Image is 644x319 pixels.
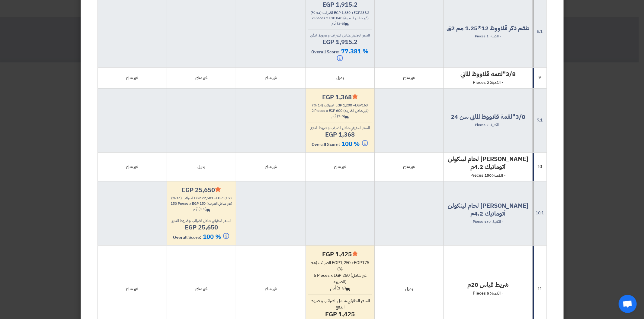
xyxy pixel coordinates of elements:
div: 1,200 + 168 الضرائب (14 %) [308,103,372,108]
span: egp [335,103,342,108]
span: egp [355,103,362,108]
span: 2 [312,108,314,114]
div: 1,680 + 235.2 الضرائب (14 %) [308,10,372,15]
h4: egp 25,650 [169,224,233,232]
span: Overall Score: [173,235,201,241]
span: egp 150 [192,201,206,207]
span: Pieces x [178,201,191,207]
h4: egp 25,650 [169,186,233,194]
span: Pieces x [317,273,333,279]
h4: [PERSON_NAME] لحام لينكولن أتوماتيك 4.2م [446,155,530,171]
span: (غير شامل الضريبه) [207,201,232,207]
span: Overall Score: [312,142,340,148]
span: - الكمية: 150 Pieces [471,172,506,179]
td: 10.1 [532,181,546,245]
div: غير متاح [169,75,233,81]
span: egp [334,10,341,15]
span: egp [354,10,360,15]
span: (غير شامل الضريبه) [334,273,367,285]
div: بديل [377,286,441,292]
span: egp [194,196,201,201]
h4: [PERSON_NAME] لحام لينكولن أتوماتيك 4.2م [446,202,530,218]
td: 10 [532,153,546,181]
span: Pieces x [315,108,328,114]
span: egp 840 [329,15,342,21]
div: 1,250 + 175 الضرائب (14 %) [308,260,372,273]
div: غير متاح [239,75,303,81]
div: غير متاح [169,286,233,292]
span: Pieces x [315,15,328,21]
span: egp [332,260,340,266]
span: 77.381 % [337,47,369,64]
span: - الكمية: 2 Pieces [473,80,503,86]
span: السعر الحقيقي شامل الضرائب و ضروط الدفع [310,125,370,131]
span: egp 600 [329,108,342,114]
span: السعر الحقيقي شامل الضرائب و ضروط الدفع [171,218,231,224]
div: غير متاح [377,164,441,170]
span: egp [354,260,362,266]
div: غير متاح [100,164,164,170]
div: غير متاح [100,75,164,81]
span: Overall Score: [311,49,340,55]
span: 150 [171,201,177,207]
td: 9.1 [532,88,546,153]
div: (3-5) أيام [308,21,372,26]
h4: egp 1,915.2 [308,38,372,46]
a: Open chat [619,295,637,313]
div: غير متاح [239,286,303,292]
h4: egp 1,368 [308,131,372,139]
h4: egp 1,425 [308,251,372,258]
h4: 3/8"لقمة قلاووظ الماني [446,70,530,78]
div: غير متاح [100,286,164,292]
h4: egp 1,425 [308,311,372,318]
div: (3-5) أيام [308,285,372,292]
div: غير متاح [377,75,441,81]
span: - الكمية: 2 Pieces [475,33,501,39]
td: 9 [532,68,546,88]
span: 100 % [342,140,369,149]
div: بديل [169,164,233,170]
span: - الكمية: 2 Pieces [475,122,501,128]
div: (3-5) أيام [308,114,372,119]
span: السعر الحقيقي شامل الضرائب و ضروط الدفع [310,33,370,38]
span: 100 % [203,232,230,242]
div: 22,500 + 3,150 الضرائب (14 %) [169,196,233,201]
h4: egp 1,915.2 [308,1,372,8]
span: 2 [312,15,314,21]
span: - الكمية: 150 Pieces [473,219,503,225]
span: (غير شامل الضريبه) [343,15,369,21]
span: - الكمية: 5 Pieces [473,290,503,297]
h4: طقم ذكر قلاووظ 12*1.25 مم 2ق [446,24,530,32]
h4: شريط قياس 20م [446,281,530,289]
div: (3-5) أيام [169,207,233,212]
span: egp [216,196,223,201]
div: غير متاح [308,164,372,170]
div: بديل [308,75,372,81]
span: egp 250 [334,273,350,279]
h4: egp 1,368 [308,93,372,101]
h4: 3/8"لقمة قلاووظ الماني سن 24 [446,113,530,121]
span: 5 [314,273,316,279]
span: السعر الحقيقي شامل الضرائب و ضروط الدفع [310,298,370,311]
div: غير متاح [239,164,303,170]
span: (غير شامل الضريبه) [343,108,369,114]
